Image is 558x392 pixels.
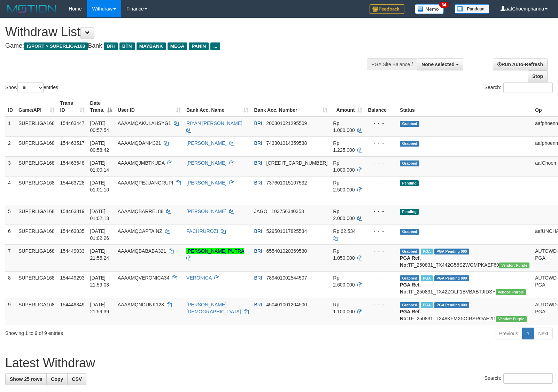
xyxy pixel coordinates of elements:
span: PGA Pending [434,302,469,308]
label: Show entries [5,83,58,93]
span: Vendor URL: https://trx4.1velocity.biz [496,289,526,295]
div: PGA Site Balance / [367,58,417,70]
span: ... [210,42,220,50]
span: Copy 789401002544507 to clipboard [266,275,307,281]
span: Rp 1.000.000 [333,160,355,173]
span: Copy 743301014359538 to clipboard [266,140,307,146]
td: 1 [5,117,16,137]
b: PGA Ref. No: [400,255,421,268]
span: Marked by aafheankoy [421,275,433,281]
span: AAAAMQDANI4321 [118,140,161,146]
span: PGA Pending [434,249,469,254]
td: SUPERLIGA168 [16,156,57,176]
div: - - - [368,208,394,215]
span: Pending [400,180,419,186]
span: Grabbed [400,249,419,254]
td: SUPERLIGA168 [16,176,57,205]
span: [DATE] 21:59:03 [90,275,109,288]
label: Search: [485,83,553,93]
span: AAAAMQAKULAHSYG1 [118,120,171,126]
a: [PERSON_NAME] [186,209,226,214]
span: 154449293 [60,275,85,281]
th: Bank Acc. Name: activate to sort column ascending [184,97,251,117]
div: - - - [368,248,394,254]
td: SUPERLIGA168 [16,136,57,156]
span: Rp 1.000.000 [333,120,355,133]
span: PGA Pending [434,275,469,281]
span: BRI [254,160,262,166]
span: 154463835 [60,228,85,234]
span: BRI [254,302,262,307]
span: Copy 200301021295509 to clipboard [266,120,307,126]
span: Rp 1.225.000 [333,140,355,153]
h4: Game: Bank: [5,42,365,49]
span: 154463648 [60,160,85,166]
img: Feedback.jpg [370,4,404,14]
span: BRI [254,120,262,126]
td: 8 [5,271,16,298]
th: ID [5,97,16,117]
td: TF_250831_TX48KFMX5OIRSROAE2I1 [397,298,532,325]
span: Vendor URL: https://trx4.1velocity.biz [499,262,529,268]
span: [DATE] 01:02:13 [90,209,109,221]
span: AAAAMQVERONICA34 [118,275,170,281]
td: TF_250831_TX442G56S2WGMPKAEF69 [397,244,532,271]
td: SUPERLIGA168 [16,244,57,271]
b: PGA Ref. No: [400,309,421,321]
img: panduan.png [455,4,489,14]
td: SUPERLIGA168 [16,117,57,137]
span: [DATE] 01:01:10 [90,180,109,193]
a: VERONICA [186,275,211,281]
a: CSV [67,373,86,385]
span: BRI [254,248,262,254]
div: - - - [368,301,394,308]
span: Copy 737601015107532 to clipboard [266,180,307,186]
span: Rp 2.000.000 [333,209,355,221]
span: Copy 529501017825534 to clipboard [266,228,307,234]
span: 154463819 [60,209,85,214]
span: 154463517 [60,140,85,146]
th: Game/API: activate to sort column ascending [16,97,57,117]
input: Search: [503,373,553,384]
select: Showentries [17,83,44,93]
span: Rp 1.100.000 [333,302,355,314]
span: Vendor URL: https://trx4.1velocity.biz [496,316,526,322]
div: - - - [368,179,394,186]
a: Show 25 rows [5,373,47,385]
a: 1 [522,328,534,339]
span: Marked by aafheankoy [421,249,433,254]
a: Next [534,328,553,339]
a: Run Auto-Refresh [493,58,548,70]
span: 154463728 [60,180,85,186]
h1: Latest Withdraw [5,356,553,370]
span: AAAAMQBABABA321 [118,248,166,254]
span: AAAAMQPEJUANGRUPI [118,180,173,186]
a: [PERSON_NAME] [186,180,226,186]
span: [DATE] 21:59:39 [90,302,109,314]
div: - - - [368,159,394,166]
a: Copy [46,373,68,385]
td: 3 [5,156,16,176]
img: MOTION_logo.png [5,3,58,14]
th: Bank Acc. Number: activate to sort column ascending [251,97,330,117]
a: [PERSON_NAME] [186,140,226,146]
a: Previous [495,328,522,339]
span: Grabbed [400,275,419,281]
span: AAAAMQNDUNK123 [118,302,164,307]
td: SUPERLIGA168 [16,271,57,298]
span: Grabbed [400,121,419,127]
span: AAAAMQJMBTKUDA [118,160,165,166]
th: Amount: activate to sort column ascending [330,97,365,117]
span: BRI [254,140,262,146]
a: RIYAN [PERSON_NAME] [186,120,242,126]
div: - - - [368,274,394,281]
span: [DATE] 21:55:24 [90,248,109,261]
span: [DATE] 00:57:54 [90,120,109,133]
div: - - - [368,120,394,127]
span: Copy 450401001204500 to clipboard [266,302,307,307]
span: BRI [104,42,117,50]
b: PGA Ref. No: [400,282,421,295]
td: SUPERLIGA168 [16,205,57,225]
span: ISPORT > SUPERLIGA168 [24,42,88,50]
th: Balance [365,97,397,117]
